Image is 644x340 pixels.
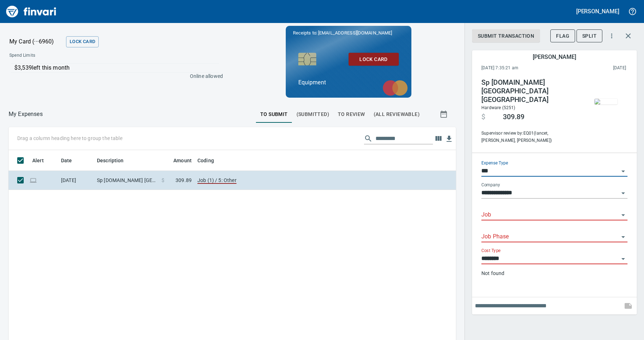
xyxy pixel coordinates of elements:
h5: [PERSON_NAME] [576,8,619,15]
span: Amount [173,156,192,165]
p: My Expenses [9,110,43,118]
button: Download table [444,134,454,144]
span: Description [97,156,124,165]
span: (Submitted) [297,110,329,119]
span: Lock Card [354,55,393,64]
button: Split [577,29,602,43]
button: More [604,28,620,44]
button: [PERSON_NAME] [574,6,621,17]
p: Not found [481,270,627,277]
span: Description [97,156,133,165]
span: Date [61,156,81,165]
span: 309.89 [503,113,524,121]
p: Receipts to: [293,29,404,37]
span: Supervisor review by: EQ01 (lancet, [PERSON_NAME], [PERSON_NAME]) [481,130,579,144]
span: Coding [197,156,214,165]
button: Lock Card [349,53,399,66]
button: Choose columns to display [433,133,444,144]
span: Lock Card [70,38,95,46]
span: [EMAIL_ADDRESS][DOMAIN_NAME] [317,29,393,36]
p: Equipment [298,78,399,87]
span: Date [61,156,72,165]
span: [DATE] 7:35:21 am [481,65,566,72]
button: Open [618,188,628,198]
span: (All Reviewable) [374,110,420,119]
p: $3,539 left this month [14,64,219,72]
button: Close transaction [620,27,637,45]
img: receipts%2Ftapani%2F2025-10-03%2FpiGV5CgfDrQnoJsBvzAL1lfK6Pz2__GzZDht5mV1AeBjPHNlDd.jpg [594,99,617,104]
label: Expense Type [481,161,508,165]
p: Online allowed [4,73,223,80]
span: Spend Limits [9,52,129,59]
span: Split [582,32,597,41]
button: Flag [550,29,575,43]
span: Alert [32,156,53,165]
button: Open [618,166,628,176]
button: Open [618,232,628,242]
span: To Review [338,110,365,119]
button: Show transactions within a particular date range [433,106,456,123]
span: Coding [197,156,223,165]
h4: Sp [DOMAIN_NAME] [GEOGRAPHIC_DATA] [GEOGRAPHIC_DATA] [481,78,579,104]
td: [DATE] [58,171,94,190]
span: Flag [556,32,569,41]
td: Job (1) / 5: Other [195,171,374,190]
label: Company [481,183,500,187]
h5: [PERSON_NAME] [533,53,576,61]
p: Drag a column heading here to group the table [17,135,122,142]
span: Amount [164,156,192,165]
span: Submit Transaction [478,32,534,41]
span: Online transaction [29,178,37,182]
img: Finvari [4,3,58,20]
nav: breadcrumb [9,110,43,118]
span: This charge was settled by the merchant and appears on the 2025/10/04 statement. [566,65,626,72]
button: Open [618,254,628,264]
label: Cost Type [481,248,501,253]
span: Alert [32,156,44,165]
span: To Submit [260,110,288,119]
td: Sp [DOMAIN_NAME] [GEOGRAPHIC_DATA] [GEOGRAPHIC_DATA] [94,171,159,190]
img: mastercard.svg [379,76,411,99]
span: This records your note into the expense [620,297,637,315]
button: Open [618,210,628,220]
button: Lock Card [66,36,99,47]
button: Submit Transaction [472,29,540,43]
span: $ [162,177,164,184]
span: Hardware (5251) [481,105,515,110]
span: 309.89 [176,177,192,184]
span: $ [481,113,485,121]
p: My Card (···6960) [9,37,63,46]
